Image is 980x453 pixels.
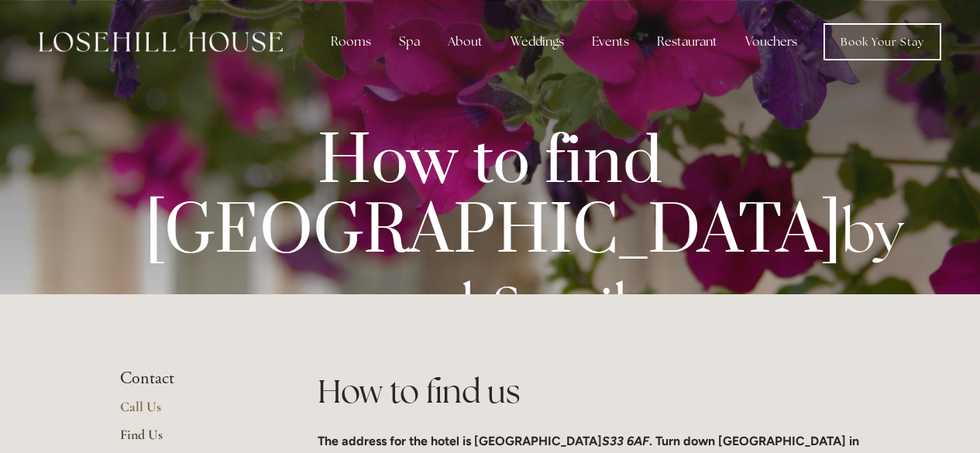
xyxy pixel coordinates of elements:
[387,26,432,57] div: Spa
[120,369,268,389] li: Contact
[39,32,283,52] img: Losehill House
[318,26,383,57] div: Rooms
[733,26,810,57] a: Vouchers
[435,26,495,57] div: About
[824,23,941,60] a: Book Your Stay
[318,369,861,414] h1: How to find us
[645,26,730,57] div: Restaurant
[145,132,836,345] p: How to find [GEOGRAPHIC_DATA]
[353,193,904,345] strong: by road & rail
[498,26,576,57] div: Weddings
[579,26,641,57] div: Events
[602,434,649,448] em: S33 6AF
[120,398,268,426] a: Call Us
